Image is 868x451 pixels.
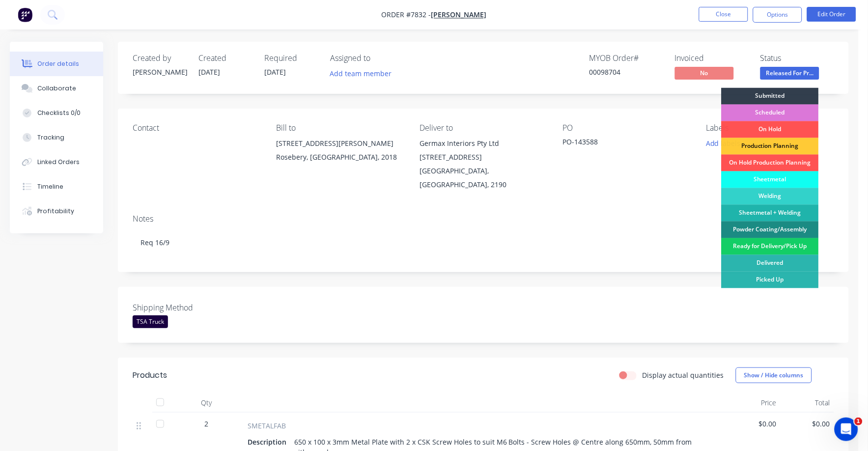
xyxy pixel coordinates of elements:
[248,435,290,449] div: Description
[133,214,834,224] div: Notes
[264,54,318,63] div: Required
[37,109,81,117] div: Checklists 0/0
[10,125,103,150] button: Tracking
[325,67,397,80] button: Add team member
[753,7,802,23] button: Options
[701,137,746,150] button: Add labels
[248,421,286,431] span: SMETALFAB
[784,419,830,429] span: $0.00
[722,222,819,238] div: Powder Coating/Assembly
[675,54,749,63] div: Invoiced
[37,207,74,216] div: Profitability
[722,171,819,188] div: Sheetmetal
[330,67,397,80] button: Add team member
[731,419,777,429] span: $0.00
[18,7,32,22] img: Factory
[589,67,663,77] div: 00098704
[133,67,187,77] div: [PERSON_NAME]
[276,137,404,168] div: [STREET_ADDRESS][PERSON_NAME]Rosebery, [GEOGRAPHIC_DATA], 2018
[133,54,187,63] div: Created by
[177,393,236,413] div: Qty
[10,52,103,76] button: Order details
[807,7,856,22] button: Edit Order
[589,54,663,63] div: MYOB Order #
[675,67,734,79] span: No
[37,158,80,167] div: Linked Orders
[37,59,79,68] div: Order details
[855,418,863,425] span: 1
[10,174,103,199] button: Timeline
[133,315,168,328] div: TSA Truck
[276,150,404,164] div: Rosebery, [GEOGRAPHIC_DATA], 2018
[420,164,547,192] div: [GEOGRAPHIC_DATA], [GEOGRAPHIC_DATA], 2190
[133,123,260,133] div: Contact
[37,182,63,191] div: Timeline
[330,54,428,63] div: Assigned to
[420,123,547,133] div: Deliver to
[37,84,76,93] div: Collaborate
[722,238,819,255] div: Ready for Delivery/Pick Up
[133,302,255,313] label: Shipping Method
[706,123,834,133] div: Labels
[722,188,819,205] div: Welding
[781,393,834,413] div: Total
[722,255,819,272] div: Delivered
[563,123,691,133] div: PO
[382,10,431,20] span: Order #7832 -
[835,418,858,441] iframe: Intercom live chat
[722,205,819,222] div: Sheetmetal + Welding
[722,121,819,138] div: On Hold
[276,123,404,133] div: Bill to
[722,105,819,121] div: Scheduled
[722,88,819,105] div: Submitted
[722,272,819,288] div: Picked Up
[133,227,834,257] div: Req 16/9
[10,150,103,174] button: Linked Orders
[198,67,220,77] span: [DATE]
[133,369,167,381] div: Products
[643,370,724,380] label: Display actual quantities
[722,155,819,171] div: On Hold Production Planning
[699,7,748,22] button: Close
[431,10,487,20] a: [PERSON_NAME]
[10,199,103,224] button: Profitability
[760,54,834,63] div: Status
[198,54,252,63] div: Created
[420,137,547,164] div: Germax Interiors Pty Ltd [STREET_ADDRESS]
[420,137,547,192] div: Germax Interiors Pty Ltd [STREET_ADDRESS][GEOGRAPHIC_DATA], [GEOGRAPHIC_DATA], 2190
[204,419,208,429] span: 2
[727,393,781,413] div: Price
[264,67,286,77] span: [DATE]
[760,67,819,82] button: Released For Pr...
[10,101,103,125] button: Checklists 0/0
[10,76,103,101] button: Collaborate
[37,133,64,142] div: Tracking
[736,367,812,383] button: Show / Hide columns
[563,137,686,150] div: PO-143588
[722,138,819,155] div: Production Planning
[760,67,819,79] span: Released For Pr...
[276,137,404,150] div: [STREET_ADDRESS][PERSON_NAME]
